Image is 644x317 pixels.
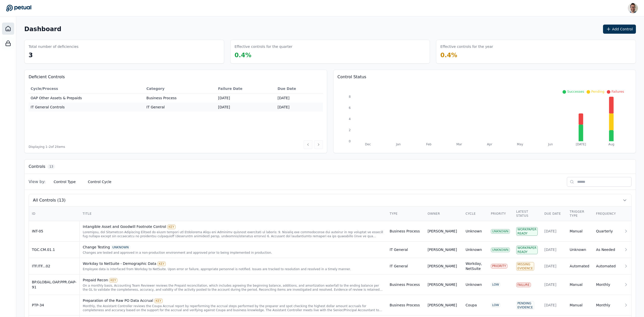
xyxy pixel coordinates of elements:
td: Monthly [593,274,622,295]
th: Latest Status [513,207,542,221]
td: Automated [593,258,622,274]
td: IT General Controls [29,103,144,112]
h3: Effective controls for the quarter [235,44,293,49]
div: [DATE] [544,229,564,234]
h3: Controls [29,164,45,170]
span: 0.4 % [235,52,252,59]
h3: Total number of deficiencies [29,44,78,49]
a: SOC [2,37,14,49]
div: [DATE] [544,264,564,269]
div: UNKNOWN [491,229,510,234]
div: Quarterly, the Functional Accounting Manager or above reviews the Intangible Asset and Goodwill f... [83,230,384,238]
th: Cycle/Process [29,84,144,93]
div: [PERSON_NAME] [428,303,457,308]
div: [DATE] [544,282,564,287]
div: KEY [167,225,176,229]
td: Business Process [387,295,425,315]
tspan: Jun [548,143,553,146]
tspan: 8 [349,95,351,98]
span: Pending [591,90,604,93]
tspan: 0 [349,140,351,143]
div: [DATE] [544,303,564,308]
th: Failure Date [216,84,276,93]
td: BP.GLOBAL.OAP.PPR.OAP-91 [29,274,80,295]
td: OAP Other Assets & Prepaids [29,93,144,103]
td: IT General [387,258,425,274]
div: Prepaid Recon [83,278,384,283]
span: View by: [29,179,46,185]
td: [DATE] [276,103,323,112]
div: Failure [516,283,531,287]
div: Preparation of the Raw PO Data Accrual [83,298,384,303]
tspan: Mar [456,143,462,146]
th: Due Date [276,84,323,93]
tspan: 4 [349,117,351,121]
th: Priority [488,207,513,221]
div: Changes are tested and approved in a non-production environment and approved prior to being imple... [83,251,384,255]
button: Control Cycle [84,177,115,186]
td: TGC.CM.01.1 [29,242,80,258]
span: 3 [29,52,33,59]
h1: Dashboard [24,25,61,33]
div: LOW [491,303,501,307]
tspan: 2 [349,128,351,132]
div: Coupa [466,303,477,308]
div: Workday to NetSuite - Demographic Data [83,261,384,266]
div: Change Testing [83,245,384,250]
td: PTP-34 [29,295,80,315]
div: Workpaper Ready [516,227,538,236]
img: Eliot Walker [628,3,638,13]
td: [DATE] [216,103,276,112]
a: Dashboard [2,23,14,35]
div: KEY [154,299,163,303]
h3: Control Status [338,74,632,80]
th: Cycle [463,207,488,221]
th: Type [387,207,425,221]
tspan: Dec [365,143,371,146]
span: Displaying 1– 2 of 2 items [29,145,65,149]
tspan: [DATE] [576,143,586,146]
span: 0.4 % [440,52,457,59]
th: Title [80,207,387,221]
td: IT General [144,103,216,112]
tspan: Feb [426,143,431,146]
td: Manual [567,221,593,242]
td: As Needed [593,242,622,258]
button: Add Control [603,25,636,34]
td: Monthly [593,295,622,315]
div: [PERSON_NAME] [428,264,457,269]
span: Successes [567,90,584,93]
th: Owner [425,207,463,221]
div: Pending Evidence [516,301,534,310]
td: ITF.ITF...02 [29,258,80,274]
span: Failures [611,90,624,93]
div: Unknown [466,247,482,252]
div: [PERSON_NAME] [428,282,457,287]
tspan: Jan [396,143,401,146]
div: [PERSON_NAME] [428,229,457,234]
td: Business Process [387,221,425,242]
div: Missing Evidence [516,262,534,271]
div: Unknown [466,229,482,234]
th: Category [144,84,216,93]
th: Due Date [541,207,567,221]
div: Monthly, the Assistant Controller reviews the Coupa Accrual report by reperforming the accrual st... [83,304,384,312]
button: All Controls (13) [29,194,631,206]
th: Trigger Type [567,207,593,221]
td: Automated [567,258,593,274]
div: Employee data is interfaced from Workday to NetSuite. Upon error or failure, appropriate personne... [83,267,384,271]
td: Business Process [144,93,216,103]
h3: Deficient Controls [29,74,323,80]
div: KEY [109,278,117,283]
button: Control Type [50,177,80,186]
div: Intangible Asset and Goodwill Footnote Control [83,224,384,229]
td: Quarterly [593,221,622,242]
td: [DATE] [276,93,323,103]
td: Manual [567,274,593,295]
h3: Effective controls for the year [440,44,493,49]
span: 13 [47,164,55,169]
th: Frequency [593,207,622,221]
div: Unknown [466,282,482,287]
div: UNKNOWN [111,245,130,250]
td: INT-05 [29,221,80,242]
